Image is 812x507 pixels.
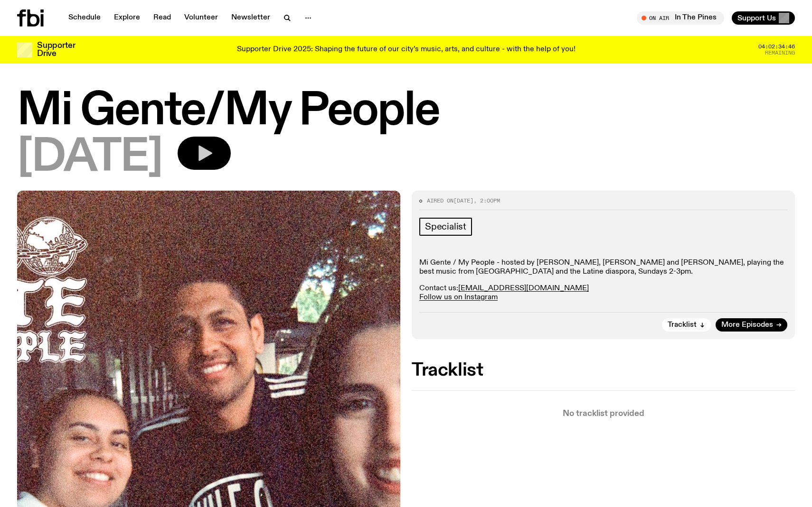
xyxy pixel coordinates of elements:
[758,44,795,49] span: 04:02:34:46
[453,197,473,204] span: [DATE]
[732,11,795,25] button: Support Us
[63,11,106,25] a: Schedule
[765,50,795,55] span: Remaining
[458,285,589,292] a: [EMAIL_ADDRESS][DOMAIN_NAME]
[419,258,787,277] p: Mi Gente / My People - hosted by [PERSON_NAME], [PERSON_NAME] and [PERSON_NAME], playing the best...
[662,318,711,332] button: Tracklist
[148,11,177,25] a: Read
[716,318,787,332] a: More Episodes
[17,90,795,133] h1: Mi Gente/My People
[737,14,776,22] span: Support Us
[637,11,724,25] button: On AirIn The Pines
[17,137,162,179] span: [DATE]
[108,11,146,25] a: Explore
[425,221,466,232] span: Specialist
[427,197,453,204] span: Aired on
[419,218,472,236] a: Specialist
[473,197,500,204] span: , 2:00pm
[179,11,224,25] a: Volunteer
[237,46,576,54] p: Supporter Drive 2025: Shaping the future of our city’s music, arts, and culture - with the help o...
[721,322,773,329] span: More Episodes
[37,42,75,58] h3: Supporter Drive
[412,410,795,418] p: No tracklist provided
[419,284,787,302] p: Contact us:
[668,322,697,329] span: Tracklist
[419,294,498,301] a: Follow us on Instagram
[226,11,276,25] a: Newsletter
[412,362,795,379] h2: Tracklist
